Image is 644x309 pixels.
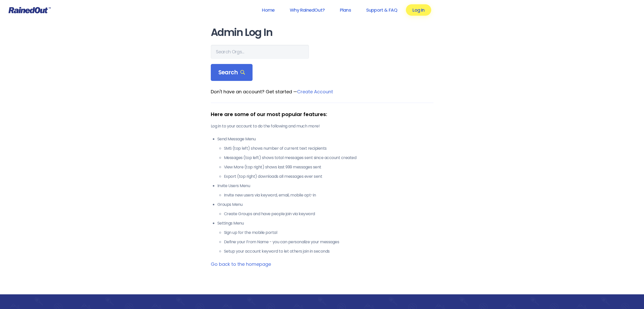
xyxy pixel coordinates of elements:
a: Go back to the homepage [211,261,271,267]
li: Messages (top left) shows total messages sent since account created [224,155,433,161]
li: Setup your account keyword to let others join in seconds [224,248,433,254]
li: Define your From Name - you can personalize your messages [224,239,433,245]
li: Invite new users via keyword, email, mobile opt-in [224,192,433,198]
p: Log in to your account to do the following and much more! [211,123,433,129]
li: SMS (top left) shows number of current text recipients [224,145,433,151]
a: Why RainedOut? [283,4,331,16]
li: Settings Menu [217,220,433,254]
a: Create Account [297,89,333,95]
li: Create Groups and have people join via keyword [224,211,433,217]
input: Search Orgs… [211,45,309,59]
a: Home [255,4,281,16]
li: Sign up for the mobile portal [224,230,433,236]
span: Search [218,69,245,76]
h1: Admin Log In [211,27,433,38]
li: View More (top right) shows last 999 messages sent [224,164,433,170]
a: Support & FAQ [360,4,404,16]
li: Groups Menu [217,202,433,217]
div: Here are some of our most popular features: [211,111,433,118]
a: Plans [333,4,358,16]
li: Invite Users Menu [217,183,433,198]
li: Send Message Menu [217,136,433,180]
div: Search [211,64,253,81]
li: Export (top right) downloads all messages ever sent [224,173,433,180]
a: Log In [406,4,431,16]
main: Don't have an account? Get started — [211,27,433,268]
